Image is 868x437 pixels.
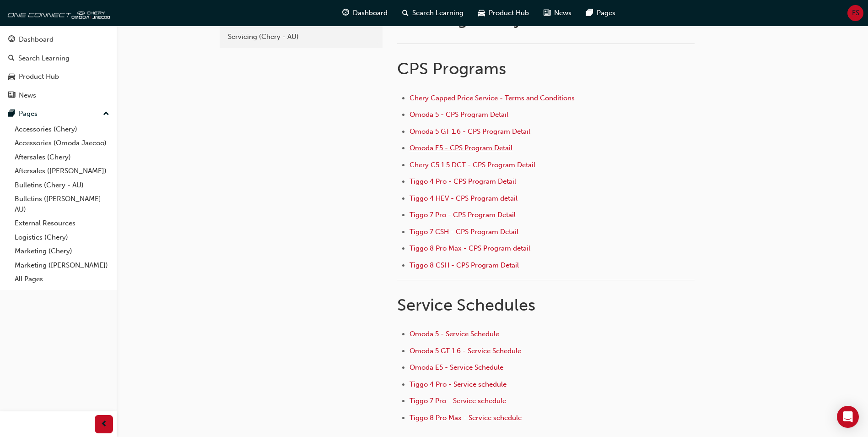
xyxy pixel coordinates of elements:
a: Tiggo 4 Pro - Service schedule [410,380,507,388]
a: Omoda 5 - Service Schedule [410,330,499,338]
a: Accessories (Chery) [11,122,113,137]
a: Chery Capped Price Service - Terms and Conditions [410,94,575,102]
button: Pages [4,105,113,122]
a: Omoda 5 GT 1.6 - Service Schedule [410,347,521,355]
a: Marketing (Chery) [11,244,113,258]
a: Bulletins ([PERSON_NAME] - AU) [11,192,113,216]
span: CPS Programs [397,59,506,78]
a: Tiggo 7 CSH - CPS Program Detail [410,228,518,236]
a: guage-iconDashboard [335,4,395,22]
div: Open Intercom Messenger [837,406,859,428]
a: Chery C5 1.5 DCT - CPS Program Detail [410,161,535,169]
span: pages-icon [586,7,593,19]
a: Marketing ([PERSON_NAME]) [11,258,113,273]
span: news-icon [8,92,15,100]
div: Product Hub [19,71,59,82]
a: Omoda 5 - CPS Program Detail [410,110,508,119]
a: Product Hub [4,68,113,85]
a: Tiggo 8 Pro Max - CPS Program detail [410,244,530,252]
div: Pages [19,109,38,119]
span: pages-icon [8,110,15,118]
a: Omoda E5 - CPS Program Detail [410,144,512,152]
div: Dashboard [19,34,54,45]
a: All Pages [11,272,113,286]
span: search-icon [8,55,15,63]
a: Tiggo 8 CSH - CPS Program Detail [410,261,519,269]
a: Omoda E5 - Service Schedule [410,363,503,371]
span: Dashboard [353,8,388,18]
span: car-icon [478,7,485,19]
div: Servicing (Chery - AU) [228,32,374,42]
a: News [4,87,113,104]
a: Tiggo 4 Pro - CPS Program Detail [410,177,516,186]
span: News [554,8,571,18]
span: guage-icon [8,36,15,44]
button: DashboardSearch LearningProduct HubNews [4,29,113,105]
span: guage-icon [342,7,349,19]
div: News [19,90,36,101]
a: External Resources [11,216,113,230]
span: car-icon [8,73,15,81]
a: Omoda 5 GT 1.6 - CPS Program Detail [410,127,530,136]
span: Pages [597,8,615,18]
a: Tiggo 4 HEV - CPS Program detail [410,194,518,202]
span: up-icon [103,108,109,120]
span: search-icon [402,7,409,19]
a: Aftersales ([PERSON_NAME]) [11,164,113,178]
div: Search Learning [18,53,70,64]
button: FS [847,5,863,21]
a: pages-iconPages [579,4,623,22]
a: Tiggo 7 Pro - CPS Program Detail [410,211,516,219]
a: Accessories (Omoda Jaecoo) [11,136,113,150]
a: Logistics (Chery) [11,230,113,245]
a: Servicing (Chery - AU) [223,29,379,45]
a: car-iconProduct Hub [471,4,536,22]
span: news-icon [544,7,550,19]
a: Search Learning [4,50,113,67]
a: news-iconNews [536,4,579,22]
img: oneconnect [5,4,110,22]
span: Search Learning [412,8,464,18]
a: Bulletins (Chery - AU) [11,178,113,192]
span: prev-icon [101,419,108,430]
a: Dashboard [4,31,113,48]
a: search-iconSearch Learning [395,4,471,22]
span: FS [852,8,859,18]
a: Aftersales (Chery) [11,150,113,164]
a: Tiggo 7 Pro - Service schedule [410,397,506,405]
span: Service Schedules [397,295,535,315]
span: Product Hub [489,8,529,18]
a: Tiggo 8 Pro Max - Service schedule [410,414,522,422]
